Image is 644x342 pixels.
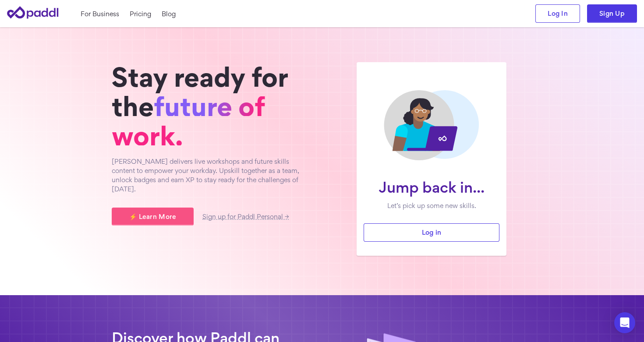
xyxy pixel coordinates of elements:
p: Let’s pick up some new skills. [371,201,492,210]
a: Sign Up [587,4,637,23]
a: ⚡ Learn More [112,208,194,226]
a: Sign up for Paddl Personal → [202,214,289,220]
div: Open Intercom Messenger [614,312,635,333]
h1: Stay ready for the [112,62,313,151]
a: Log in [364,223,499,242]
a: Log In [535,4,580,23]
h1: Jump back in... [371,180,492,195]
a: Blog [162,9,176,18]
a: For Business [81,9,119,18]
span: future of work. [112,96,265,145]
a: Pricing [130,9,151,18]
p: [PERSON_NAME] delivers live workshops and future skills content to empower your workday. Upskill ... [112,157,313,194]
